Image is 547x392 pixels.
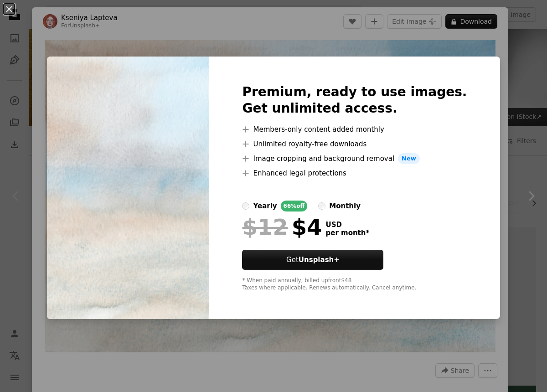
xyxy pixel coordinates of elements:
[398,153,420,164] span: New
[329,201,361,211] div: monthly
[47,57,209,319] img: premium_photo-1667761634654-7fcf176434b8
[281,201,308,211] div: 66% off
[299,256,340,264] strong: Unsplash+
[242,250,383,270] button: GetUnsplash+
[242,277,467,292] div: * When paid annually, billed upfront $48 Taxes where applicable. Renews automatically. Cancel any...
[242,168,467,179] li: Enhanced legal protections
[242,124,467,135] li: Members-only content added monthly
[242,215,288,239] span: $12
[253,201,277,211] div: yearly
[242,202,249,210] input: yearly66%off
[325,229,369,237] span: per month *
[325,221,369,229] span: USD
[318,202,325,210] input: monthly
[242,84,467,117] h2: Premium, ready to use images. Get unlimited access.
[242,153,467,164] li: Image cropping and background removal
[242,139,467,150] li: Unlimited royalty-free downloads
[242,215,322,239] div: $4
